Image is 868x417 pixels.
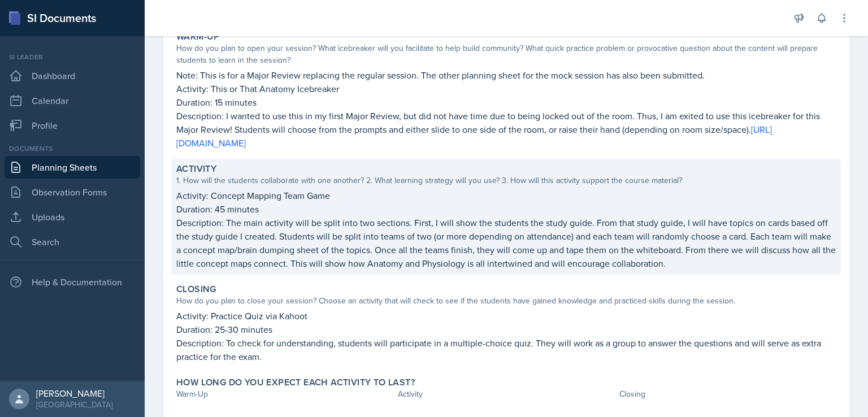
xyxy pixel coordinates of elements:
div: Activity [398,388,615,400]
div: Help & Documentation [5,271,140,293]
a: Observation Forms [5,181,140,203]
p: Description: I wanted to use this in my first Major Review, but did not have time due to being lo... [176,109,836,150]
div: Warm-Up [176,388,393,400]
div: Documents [5,144,140,154]
label: Warm-Up [176,31,220,42]
a: Dashboard [5,64,140,87]
p: Description: The main activity will be split into two sections. First, I will show the students t... [176,216,836,270]
p: Note: This is for a Major Review replacing the regular session. The other planning sheet for the ... [176,68,836,82]
div: [GEOGRAPHIC_DATA] [36,399,112,410]
label: Closing [176,284,216,295]
div: How do you plan to close your session? Choose an activity that will check to see if the students ... [176,295,836,307]
div: Closing [619,388,836,400]
p: Activity: This or That Anatomy Icebreaker [176,82,836,95]
p: Duration: 15 minutes [176,95,836,109]
div: 1. How will the students collaborate with one another? 2. What learning strategy will you use? 3.... [176,175,836,186]
p: Activity: Concept Mapping Team Game [176,189,836,202]
label: How long do you expect each activity to last? [176,377,415,388]
a: Calendar [5,89,140,112]
div: How do you plan to open your session? What icebreaker will you facilitate to help build community... [176,42,836,66]
a: Planning Sheets [5,156,140,179]
a: Profile [5,114,140,137]
p: Description: To check for understanding, students will participate in a multiple-choice quiz. The... [176,336,836,363]
div: [PERSON_NAME] [36,388,112,399]
a: Search [5,231,140,253]
label: Activity [176,163,216,175]
p: Activity: Practice Quiz via Kahoot [176,309,836,323]
p: Duration: 45 minutes [176,202,836,216]
p: Duration: 25-30 minutes [176,323,836,336]
div: Si leader [5,52,140,62]
a: Uploads [5,206,140,228]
